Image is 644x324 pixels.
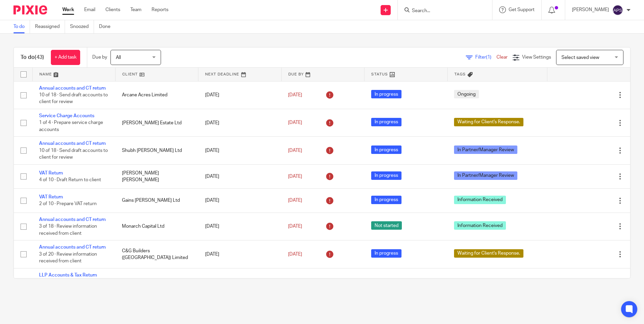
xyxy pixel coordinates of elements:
[288,174,302,179] span: [DATE]
[371,171,401,180] span: In progress
[288,121,302,125] span: [DATE]
[475,55,496,60] span: Filter
[39,93,108,104] span: 10 of 18 · Send draft accounts to client for review
[496,55,508,60] a: Clear
[115,189,198,213] td: Gains [PERSON_NAME] Ltd
[198,164,281,188] td: [DATE]
[454,249,523,258] span: Waiting for Client's Response.
[62,6,74,13] a: Work
[454,118,523,126] span: Waiting for Client's Response.
[105,6,120,13] a: Clients
[454,196,506,204] span: Information Received
[115,109,198,136] td: [PERSON_NAME] Estate Ltd
[70,20,94,33] a: Snoozed
[371,90,401,98] span: In progress
[84,6,95,13] a: Email
[371,118,401,126] span: In progress
[198,240,281,268] td: [DATE]
[198,109,281,136] td: [DATE]
[509,7,535,12] span: Get Support
[39,252,97,264] span: 3 of 20 · Review information received from client
[115,137,198,164] td: Shubh [PERSON_NAME] Ltd
[522,55,551,60] span: View Settings
[371,221,402,230] span: Not started
[35,55,44,60] span: (43)
[39,195,63,199] a: VAT Return
[130,6,141,13] a: Team
[116,55,121,60] span: All
[371,145,401,154] span: In progress
[39,121,103,132] span: 1 of 4 · Prepare service charge accounts
[152,6,168,13] a: Reports
[92,54,107,61] p: Due by
[39,148,108,160] span: 10 of 18 · Send draft accounts to client for review
[115,213,198,240] td: Monarch Capital Ltd
[198,213,281,240] td: [DATE]
[198,137,281,164] td: [DATE]
[13,5,47,14] img: Pixie
[572,6,609,13] p: [PERSON_NAME]
[39,171,63,175] a: VAT Return
[411,8,472,14] input: Search
[39,273,97,278] a: LLP Accounts & Tax Return
[39,141,106,146] a: Annual accounts and CT return
[51,50,80,65] a: + Add task
[115,81,198,109] td: Arcane Acres Limited
[454,90,479,98] span: Ongoing
[454,221,506,230] span: Information Received
[371,249,401,258] span: In progress
[39,114,94,118] a: Service Charge Accounts
[454,145,517,154] span: In Partner/Manager Review
[115,164,198,188] td: [PERSON_NAME] [PERSON_NAME]
[39,245,106,250] a: Annual accounts and CT return
[454,171,517,180] span: In Partner/Manager Review
[454,72,466,76] span: Tags
[99,20,116,33] a: Done
[13,20,30,33] a: To do
[561,55,599,60] span: Select saved view
[288,224,302,229] span: [DATE]
[612,5,623,15] img: svg%3E
[39,202,97,206] span: 2 of 10 · Prepare VAT return
[39,86,106,91] a: Annual accounts and CT return
[198,81,281,109] td: [DATE]
[39,217,106,222] a: Annual accounts and CT return
[198,268,281,303] td: [DATE]
[288,198,302,203] span: [DATE]
[288,148,302,153] span: [DATE]
[115,240,198,268] td: C&G Builders ([GEOGRAPHIC_DATA]) Limited
[371,196,401,204] span: In progress
[39,177,101,182] span: 4 of 10 · Draft Return to client
[486,55,491,60] span: (1)
[198,189,281,213] td: [DATE]
[21,54,44,61] h1: To do
[288,93,302,97] span: [DATE]
[39,224,97,236] span: 3 of 18 · Review information received from client
[35,20,65,33] a: Reassigned
[288,252,302,257] span: [DATE]
[115,268,198,303] td: [PERSON_NAME] [PERSON_NAME] Llp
